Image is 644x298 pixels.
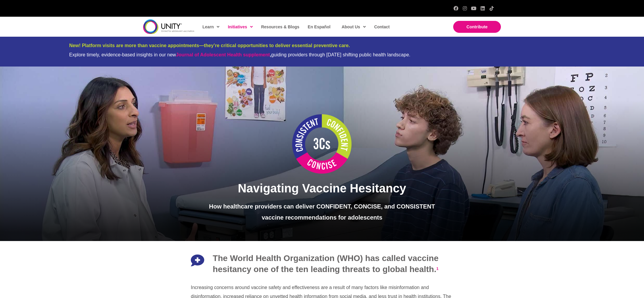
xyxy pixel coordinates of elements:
span: Contribute [467,24,488,29]
a: Resources & Blogs [258,20,302,34]
a: Facebook [453,6,458,11]
a: 1 [436,265,438,274]
a: LinkedIn [480,6,485,11]
span: Learn [202,22,219,31]
span: En Español [308,24,330,29]
sup: 1 [436,266,438,271]
a: YouTube [471,6,476,11]
span: About Us [342,22,366,31]
img: 3Cs Logo white center [292,114,352,174]
a: Instagram [462,6,467,11]
span: New! Platform visits are more than vaccine appointments—they’re critical opportunities to deliver... [69,43,350,48]
a: Journal of Adolescent Health supplement [176,52,270,57]
a: TikTok [489,6,494,11]
a: About Us [339,20,368,34]
a: Contact [371,20,392,34]
span: The World Health Organization (WHO) has called vaccine hesitancy one of the ten leading threats t... [213,254,439,274]
span: Navigating Vaccine Hesitancy [238,182,406,195]
p: How healthcare providers can deliver CONFIDENT, CONCISE, and CONSISTENT vaccine recommendations f... [199,201,445,223]
img: unity-logo-dark [143,19,194,34]
span: Contact [374,24,390,29]
strong: , [176,52,271,57]
a: Contribute [453,21,501,33]
span: Resources & Blogs [261,24,299,29]
div: Explore timely, evidence-based insights in our new guiding providers through [DATE] shifting publ... [69,52,575,58]
span: Initiatives [228,22,253,31]
a: En Español [305,20,333,34]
